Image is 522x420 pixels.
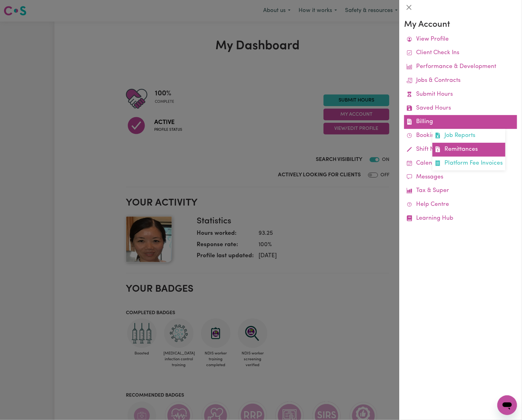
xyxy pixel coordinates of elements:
[404,60,517,74] a: Performance & Development
[432,157,505,170] a: Platform Fee Invoices
[432,129,505,143] a: Job Reports
[404,33,517,46] a: View Profile
[404,102,517,115] a: Saved Hours
[404,2,414,12] button: Close
[404,74,517,88] a: Jobs & Contracts
[404,184,517,198] a: Tax & Super
[404,212,517,226] a: Learning Hub
[404,198,517,212] a: Help Centre
[404,170,517,184] a: Messages
[404,46,517,60] a: Client Check Ins
[404,129,517,143] a: Bookings
[404,88,517,102] a: Submit Hours
[497,395,517,415] iframe: Button to launch messaging window
[404,20,517,30] h3: My Account
[404,115,517,129] a: BillingJob ReportsRemittancesPlatform Fee Invoices
[404,157,517,170] a: Calendar
[404,143,517,157] a: Shift Notes
[432,143,505,157] a: Remittances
